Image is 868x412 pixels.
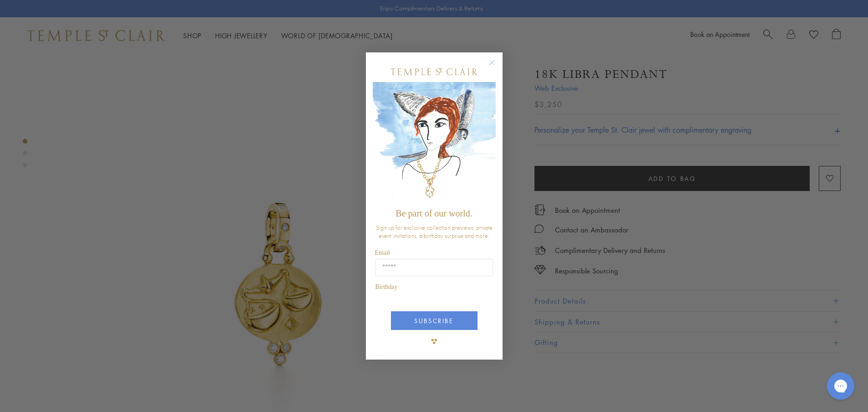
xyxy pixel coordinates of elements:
[376,223,493,240] span: Sign up for exclusive collection previews, private event invitations, a birthday surprise and more.
[391,68,478,75] img: Temple St. Clair
[425,332,443,350] img: TSC
[491,62,502,73] button: Close dialog
[375,259,493,276] input: Email
[395,208,472,218] span: Be part of our world.
[375,283,398,290] span: Birthday
[391,311,478,330] button: SUBSCRIBE
[373,82,496,204] img: c4a9eb12-d91a-4d4a-8ee0-386386f4f338.jpeg
[822,369,859,403] iframe: Gorgias live chat messenger
[375,249,390,256] span: Email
